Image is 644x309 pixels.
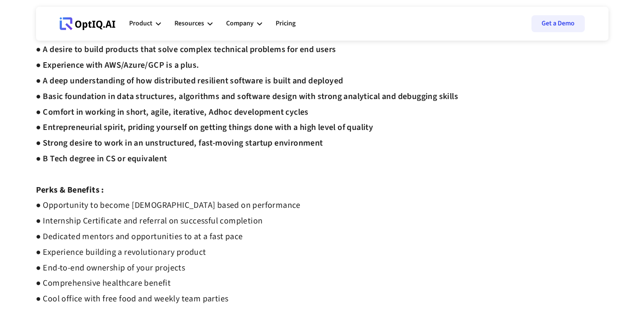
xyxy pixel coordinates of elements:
a: Pricing [276,11,296,36]
a: Get a Demo [531,15,585,32]
div: Resources [174,11,213,36]
strong: Perks & Benefits : [36,184,104,196]
div: Product [129,18,152,29]
div: Product [129,11,161,36]
div: Resources [174,18,204,29]
a: Webflow Homepage [60,11,116,36]
div: Webflow Homepage [60,30,60,30]
div: Company [226,11,262,36]
div: Company [226,18,254,29]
